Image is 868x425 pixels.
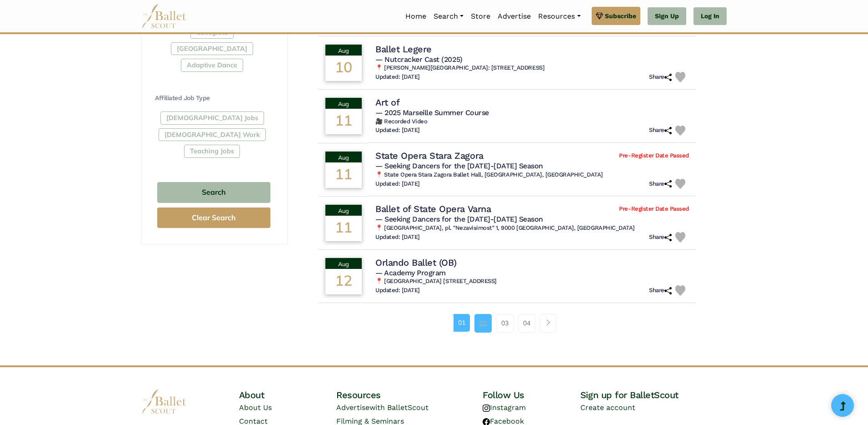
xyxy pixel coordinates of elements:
span: — 2025 Marseille Summer Course [375,108,489,117]
h4: Sign up for BalletScout [580,389,727,401]
h6: Share [649,126,672,134]
a: Advertise [494,7,534,26]
span: — Seeking Dancers for the [DATE]-[DATE] Season [375,215,543,223]
a: Advertisewith BalletScout [336,403,429,412]
h6: 📍 [PERSON_NAME][GEOGRAPHIC_DATA]: [STREET_ADDRESS] [375,64,689,72]
h6: 📍 State Opera Stara Zagora Ballet Hall, [GEOGRAPHIC_DATA], [GEOGRAPHIC_DATA] [375,171,689,179]
span: Pre-Register Date Passed [619,205,688,213]
button: Search [157,182,270,203]
div: Aug [325,205,362,216]
a: Instagram [483,403,526,412]
span: — Seeking Dancers for the [DATE]-[DATE] Season [375,162,543,170]
a: 01 [454,314,470,331]
img: logo [141,389,187,414]
a: Search [430,7,467,26]
a: Resources [534,7,584,26]
h6: Updated: [DATE] [375,180,420,188]
h6: Share [649,73,672,81]
div: Aug [325,45,362,56]
div: Aug [325,152,362,162]
div: 11 [325,109,362,134]
h6: 📍 [GEOGRAPHIC_DATA] [STREET_ADDRESS] [375,278,689,285]
h4: Resources [336,389,483,401]
h4: Orlando Ballet (OB) [375,257,457,268]
a: Home [402,7,430,26]
span: with BalletScout [369,403,429,412]
h6: Updated: [DATE] [375,233,420,241]
div: 10 [325,56,362,81]
div: 11 [325,216,362,241]
img: gem.svg [596,11,603,21]
a: Store [467,7,494,26]
span: Subscribe [605,11,636,21]
a: 04 [518,314,535,332]
h6: Share [649,287,672,294]
h4: Ballet of State Opera Varna [375,203,491,215]
a: 02 [474,314,492,332]
a: 03 [496,314,514,332]
h4: Follow Us [483,389,580,401]
a: Log In [693,7,727,25]
nav: Page navigation example [454,314,561,332]
span: Pre-Register Date Passed [619,152,688,160]
h4: Ballet Legere [375,43,432,55]
div: Aug [325,258,362,269]
a: Subscribe [592,7,640,25]
h6: 📍 [GEOGRAPHIC_DATA], pl. "Nezavisimost" 1, 9000 [GEOGRAPHIC_DATA], [GEOGRAPHIC_DATA] [375,224,689,232]
h6: Updated: [DATE] [375,126,420,134]
h6: Share [649,233,672,241]
h6: 🎥 Recorded Video [375,118,689,126]
h6: Updated: [DATE] [375,73,420,81]
h4: State Opera Stara Zagora [375,150,483,162]
span: — Nutcracker Cast (2025) [375,55,462,64]
a: Create account [580,403,635,412]
div: Aug [325,98,362,109]
h6: Updated: [DATE] [375,287,420,294]
h4: Art of [375,96,399,108]
h4: Affiliated Job Type [155,94,273,103]
div: 11 [325,162,362,188]
h6: Share [649,180,672,188]
h4: About [239,389,337,401]
a: Sign Up [648,7,686,25]
button: Clear Search [157,207,270,228]
span: — Academy Program [375,268,446,277]
a: About Us [239,403,272,412]
div: 12 [325,269,362,294]
img: instagram logo [483,405,490,412]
